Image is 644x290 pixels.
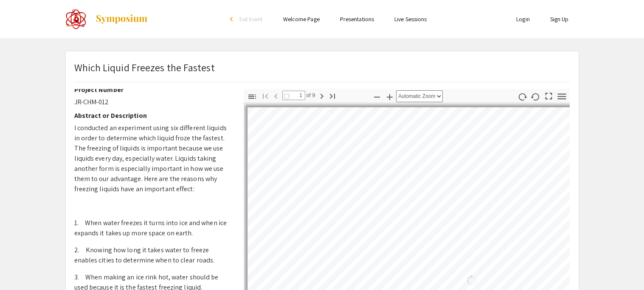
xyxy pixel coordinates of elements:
button: Rotate Counterclockwise [528,90,543,103]
button: Go to First Page [258,89,273,102]
iframe: Chat [608,252,638,284]
a: Login [516,15,530,23]
a: Welcome Page [283,15,320,23]
button: Zoom Out [370,90,384,103]
a: Presentations [340,15,374,23]
a: Sign Up [550,15,569,23]
p: 1. When water freezes it turns into ice and when ice expands it takes up more space on earth. [74,218,231,238]
span: of 9 [305,91,315,100]
select: Zoom [396,90,443,102]
a: Live Sessions [394,15,427,23]
span: Exit Event [239,15,263,23]
button: Toggle Sidebar [245,90,259,103]
button: Next Page [315,89,329,102]
button: Rotate Clockwise [515,90,529,103]
img: The 2022 CoorsTek Denver Metro Regional Science and Engineering Fair [65,8,87,30]
p: I conducted an experiment using six different liquids in order to determine which liquid froze th... [74,123,231,194]
h2: Abstract or Description [74,112,231,120]
button: Go to Last Page [325,89,340,102]
button: Previous Page [269,89,283,102]
div: arrow_back_ios [230,17,235,22]
p: 2. Knowing how long it takes water to freeze enables cities to determine when to clear roads. [74,245,231,265]
p: JR-CHM-012 [74,97,231,107]
button: Switch to Presentation Mode [541,89,556,101]
button: Tools [554,90,569,103]
h2: Project Number [74,86,231,94]
p: Which Liquid Freezes the Fastest [74,60,215,75]
img: Symposium by ForagerOne [95,14,148,24]
button: Zoom In [382,90,397,103]
input: Page [282,91,305,100]
a: The 2022 CoorsTek Denver Metro Regional Science and Engineering Fair [65,8,148,30]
